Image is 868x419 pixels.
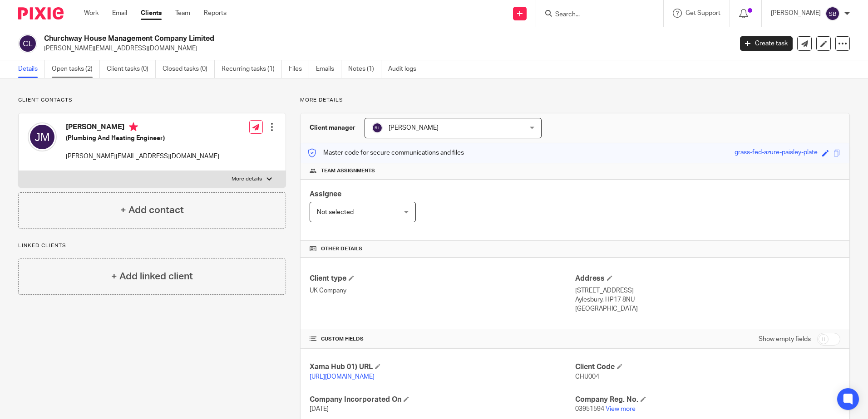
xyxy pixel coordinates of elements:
[575,395,840,404] h4: Company Reg. No.
[141,9,162,18] a: Clients
[388,60,423,78] a: Audit logs
[310,362,575,372] h4: Xama Hub 01) URL
[389,125,439,131] span: [PERSON_NAME]
[348,60,381,78] a: Notes (1)
[300,97,850,104] p: More details
[18,34,37,53] img: svg%3E
[825,6,840,21] img: svg%3E
[317,209,354,215] span: Not selected
[232,175,262,183] p: More details
[18,97,286,104] p: Client contacts
[310,336,575,343] h4: CUSTOM FIELDS
[321,167,375,175] span: Team assignments
[129,122,138,132] i: Primary
[310,190,341,198] span: Assignee
[575,304,840,313] p: [GEOGRAPHIC_DATA]
[107,60,156,78] a: Client tasks (0)
[372,122,383,133] img: svg%3E
[310,123,355,132] h3: Client manager
[18,242,286,249] p: Linked clients
[112,9,127,18] a: Email
[66,134,219,143] h5: (Plumbing And Heating Engineer)
[575,374,599,380] span: CHU004
[66,152,219,161] p: [PERSON_NAME][EMAIL_ADDRESS][DOMAIN_NAME]
[44,34,590,44] h2: Churchway House Management Company Limited
[310,395,575,404] h4: Company Incorporated On
[163,60,215,78] a: Closed tasks (0)
[18,60,45,78] a: Details
[316,60,341,78] a: Emails
[111,269,193,283] h4: + Add linked client
[310,374,375,380] a: [URL][DOMAIN_NAME]
[575,286,840,295] p: [STREET_ADDRESS]
[771,9,821,18] p: [PERSON_NAME]
[575,274,840,283] h4: Address
[310,406,329,412] span: [DATE]
[18,7,64,19] img: Pixie
[606,406,636,412] a: View more
[321,245,362,253] span: Other details
[575,362,840,372] h4: Client Code
[310,274,575,283] h4: Client type
[310,286,575,295] p: UK Company
[120,203,184,217] h4: + Add contact
[575,406,604,412] span: 03951594
[307,148,464,157] p: Master code for secure communications and files
[735,148,818,158] div: grass-fed-azure-paisley-plate
[44,44,726,53] p: [PERSON_NAME][EMAIL_ADDRESS][DOMAIN_NAME]
[686,10,720,16] span: Get Support
[28,122,57,151] img: svg%3E
[66,122,219,134] h4: [PERSON_NAME]
[575,295,840,304] p: Aylesbury, HP17 8NU
[52,60,100,78] a: Open tasks (2)
[175,9,190,18] a: Team
[204,9,227,18] a: Reports
[554,11,636,19] input: Search
[222,60,282,78] a: Recurring tasks (1)
[759,335,811,344] label: Show empty fields
[740,36,793,51] a: Create task
[84,9,99,18] a: Work
[289,60,309,78] a: Files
